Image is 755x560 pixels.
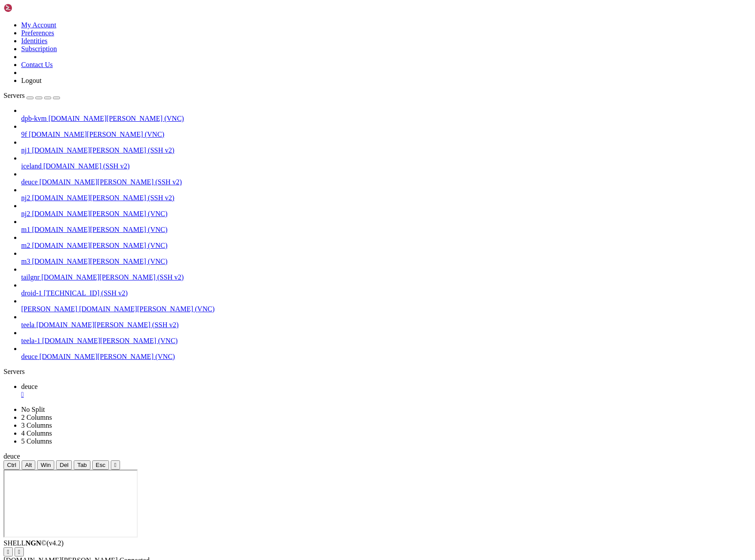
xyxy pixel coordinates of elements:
[21,258,30,265] span: m3
[21,414,52,421] a: 2 Columns
[21,178,751,186] a: deuce [DOMAIN_NAME][PERSON_NAME] (SSH v2)
[21,289,751,297] a: droid-1 [TECHNICAL_ID] (SSH v2)
[32,226,167,233] span: [DOMAIN_NAME][PERSON_NAME] (VNC)
[25,462,32,468] span: Alt
[21,107,751,123] li: dpb-kvm [DOMAIN_NAME][PERSON_NAME] (VNC)
[21,250,751,265] li: m3 [DOMAIN_NAME][PERSON_NAME] (VNC)
[21,321,34,329] span: teela
[21,313,751,329] li: teela [DOMAIN_NAME][PERSON_NAME] (SSH v2)
[21,437,52,445] a: 5 Columns
[21,186,751,202] li: nj2 [DOMAIN_NAME][PERSON_NAME] (SSH v2)
[114,462,116,468] div: 
[21,429,52,437] a: 4 Columns
[21,345,751,361] li: deuce [DOMAIN_NAME][PERSON_NAME] (VNC)
[21,21,56,29] a: My Account
[32,210,167,217] span: [DOMAIN_NAME][PERSON_NAME] (VNC)
[26,539,41,547] b: NGN
[21,115,47,122] span: dpb-kvm
[4,92,25,99] span: Servers
[21,131,751,138] a: 9f [DOMAIN_NAME][PERSON_NAME] (VNC)
[21,146,751,154] a: nj1 [DOMAIN_NAME][PERSON_NAME] (SSH v2)
[4,4,54,12] img: Shellngn
[21,258,751,265] a: m3 [DOMAIN_NAME][PERSON_NAME] (VNC)
[4,368,751,376] div: Servers
[32,258,167,265] span: [DOMAIN_NAME][PERSON_NAME] (VNC)
[21,305,751,313] a: [PERSON_NAME] [DOMAIN_NAME][PERSON_NAME] (VNC)
[21,178,38,186] span: deuce
[21,297,751,313] li: [PERSON_NAME] [DOMAIN_NAME][PERSON_NAME] (VNC)
[21,61,53,68] a: Contact Us
[18,549,20,555] div: 
[21,289,42,297] span: droid-1
[32,146,174,154] span: [DOMAIN_NAME][PERSON_NAME] (SSH v2)
[32,242,167,249] span: [DOMAIN_NAME][PERSON_NAME] (VNC)
[21,210,751,218] a: nj2 [DOMAIN_NAME][PERSON_NAME] (VNC)
[39,353,175,360] span: [DOMAIN_NAME][PERSON_NAME] (VNC)
[21,337,41,344] span: teela-1
[7,462,16,468] span: Ctrl
[21,353,751,361] a: deuce [DOMAIN_NAME][PERSON_NAME] (VNC)
[60,462,68,468] span: Del
[21,273,40,281] span: tailgnr
[49,115,184,122] span: [DOMAIN_NAME][PERSON_NAME] (VNC)
[22,460,36,470] button: Alt
[21,115,751,123] a: dpb-kvm [DOMAIN_NAME][PERSON_NAME] (VNC)
[4,547,13,556] button: 
[21,37,48,45] a: Identities
[79,305,214,313] span: [DOMAIN_NAME][PERSON_NAME] (VNC)
[21,218,751,234] li: m1 [DOMAIN_NAME][PERSON_NAME] (VNC)
[21,138,751,154] li: nj1 [DOMAIN_NAME][PERSON_NAME] (SSH v2)
[15,547,24,556] button: 
[42,337,178,344] span: [DOMAIN_NAME][PERSON_NAME] (VNC)
[21,131,27,138] span: 9f
[47,539,64,547] span: 4.2.0
[21,162,41,170] span: iceland
[4,460,20,470] button: Ctrl
[21,154,751,170] li: iceland [DOMAIN_NAME] (SSH v2)
[21,329,751,345] li: teela-1 [DOMAIN_NAME][PERSON_NAME] (VNC)
[44,289,128,297] span: [TECHNICAL_ID] (SSH v2)
[21,383,751,399] a: deuce
[21,406,45,413] a: No Split
[21,123,751,138] li: 9f [DOMAIN_NAME][PERSON_NAME] (VNC)
[96,462,105,468] span: Esc
[21,337,751,345] a: teela-1 [DOMAIN_NAME][PERSON_NAME] (VNC)
[21,281,751,297] li: droid-1 [TECHNICAL_ID] (SSH v2)
[21,170,751,186] li: deuce [DOMAIN_NAME][PERSON_NAME] (SSH v2)
[21,226,751,234] a: m1 [DOMAIN_NAME][PERSON_NAME] (VNC)
[7,549,9,555] div: 
[32,194,174,202] span: [DOMAIN_NAME][PERSON_NAME] (SSH v2)
[21,353,38,360] span: deuce
[21,234,751,250] li: m2 [DOMAIN_NAME][PERSON_NAME] (VNC)
[74,460,90,470] button: Tab
[21,45,57,52] a: Subscription
[37,460,54,470] button: Win
[21,226,30,233] span: m1
[21,77,41,84] a: Logout
[4,539,64,547] span: SHELL ©
[111,460,120,470] button: 
[21,265,751,281] li: tailgnr [DOMAIN_NAME][PERSON_NAME] (SSH v2)
[21,242,30,249] span: m2
[21,146,30,154] span: nj1
[21,242,751,250] a: m2 [DOMAIN_NAME][PERSON_NAME] (VNC)
[92,460,109,470] button: Esc
[21,210,30,217] span: nj2
[21,194,751,202] a: nj2 [DOMAIN_NAME][PERSON_NAME] (SSH v2)
[29,131,164,138] span: [DOMAIN_NAME][PERSON_NAME] (VNC)
[21,29,54,37] a: Preferences
[21,321,751,329] a: teela [DOMAIN_NAME][PERSON_NAME] (SSH v2)
[43,162,130,170] span: [DOMAIN_NAME] (SSH v2)
[39,178,182,186] span: [DOMAIN_NAME][PERSON_NAME] (SSH v2)
[4,452,20,460] span: deuce
[56,460,72,470] button: Del
[21,391,751,399] a: 
[41,273,184,281] span: [DOMAIN_NAME][PERSON_NAME] (SSH v2)
[36,321,179,329] span: [DOMAIN_NAME][PERSON_NAME] (SSH v2)
[21,162,751,170] a: iceland [DOMAIN_NAME] (SSH v2)
[21,305,77,313] span: [PERSON_NAME]
[77,462,87,468] span: Tab
[21,202,751,218] li: nj2 [DOMAIN_NAME][PERSON_NAME] (VNC)
[21,422,52,429] a: 3 Columns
